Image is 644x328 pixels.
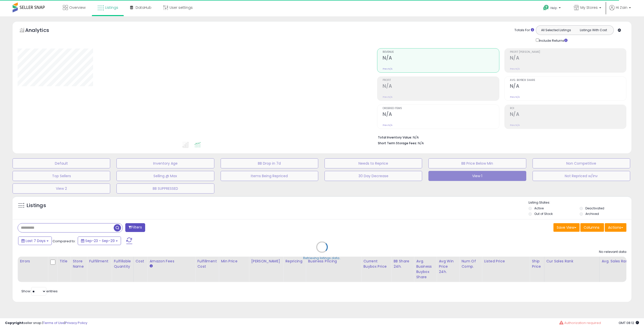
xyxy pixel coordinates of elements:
h2: N/A [510,83,626,90]
button: Top Sellers [13,171,110,181]
h2: N/A [383,111,499,118]
span: Revenue [383,51,499,54]
button: Non Competitive [533,158,630,168]
button: Inventory Age [116,158,214,168]
button: Listings With Cost [575,27,612,33]
button: BB SUPPRESSED [116,183,214,194]
span: My Stores [580,5,598,10]
h5: Analytics [25,27,59,35]
small: Prev: N/A [383,67,392,70]
button: Selling @ Max [116,171,214,181]
span: Ordered Items [383,107,499,110]
span: Profit [383,79,499,82]
h2: N/A [510,111,626,118]
i: Get Help [543,5,549,11]
h2: N/A [383,55,499,62]
a: Privacy Policy [65,320,87,325]
button: 30 Day Decrease [325,171,422,181]
a: Hi Zain [609,5,631,16]
span: Overview [69,5,86,10]
button: BB Price Below Min [428,158,526,168]
span: Profit [PERSON_NAME] [510,51,626,54]
span: Listings [105,5,118,10]
small: Prev: N/A [510,96,520,99]
small: Prev: N/A [510,67,520,70]
button: View 1 [428,171,526,181]
span: ROI [510,107,626,110]
button: All Selected Listings [537,27,575,33]
span: Avg. Buybox Share [510,79,626,82]
span: Help [550,6,557,10]
button: Default [13,158,110,168]
div: Include Returns [532,37,574,43]
button: View 2 [13,183,110,194]
h2: N/A [510,55,626,62]
a: Terms of Use [43,320,64,325]
button: BB Drop in 7d [221,158,318,168]
button: Items Being Repriced [221,171,318,181]
a: Help [539,1,566,16]
div: Retrieving listings data.. [303,256,341,260]
span: 2025-10-7 08:12 GMT [619,320,639,325]
li: N/A [378,134,623,140]
span: DataHub [136,5,151,10]
span: Hi Zain [616,5,627,10]
small: Prev: N/A [383,96,392,99]
span: N/A [418,141,424,146]
h2: N/A [383,83,499,90]
div: Totals For [514,28,534,33]
button: Not Repriced w/inv [533,171,630,181]
small: Prev: N/A [383,124,392,127]
b: Total Inventory Value: [378,135,412,139]
strong: Copyright [5,320,23,325]
small: Prev: N/A [510,124,520,127]
button: Needs to Reprice [325,158,422,168]
b: Short Term Storage Fees: [378,141,417,145]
